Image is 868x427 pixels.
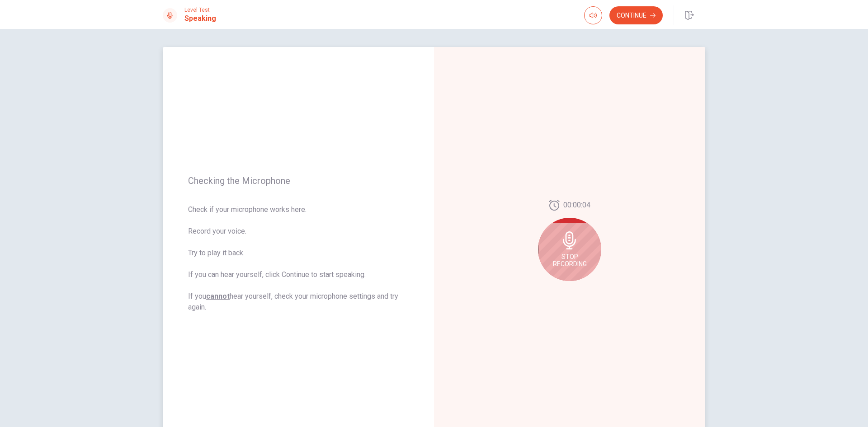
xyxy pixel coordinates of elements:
span: Checking the Microphone [188,175,409,186]
h1: Speaking [184,13,216,24]
span: 00:00:04 [563,200,590,211]
span: Level Test [184,7,216,13]
span: Check if your microphone works here. Record your voice. Try to play it back. If you can hear your... [188,204,409,313]
button: Continue [609,6,663,24]
span: Stop Recording [553,253,587,267]
div: Stop Recording [538,218,601,281]
u: cannot [206,292,230,300]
